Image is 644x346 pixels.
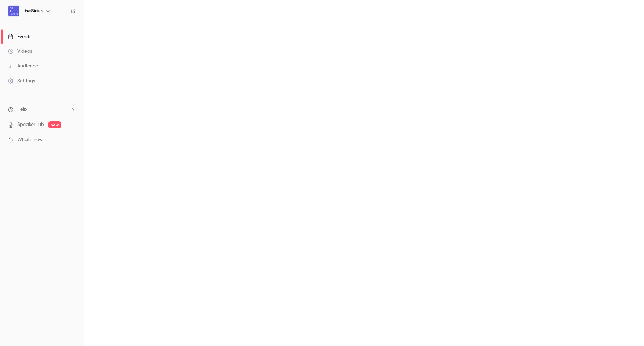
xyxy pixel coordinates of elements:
div: Audience [8,63,38,69]
div: Settings [8,78,35,84]
div: Events [8,33,31,40]
img: beSirius [8,6,19,16]
h6: beSirius [25,8,43,14]
div: Videos [8,48,32,55]
a: SpeakerHub [17,121,44,128]
span: What's new [17,136,43,143]
li: help-dropdown-opener [8,106,76,113]
span: new [48,121,61,128]
span: Help [17,106,27,113]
